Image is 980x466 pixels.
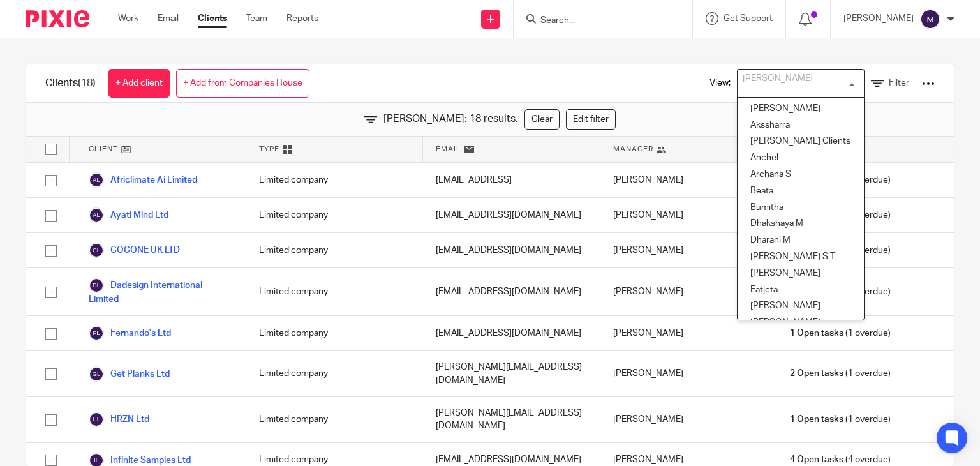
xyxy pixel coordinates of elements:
[600,163,777,197] div: [PERSON_NAME]
[286,12,318,25] a: Reports
[383,112,518,126] span: [PERSON_NAME]: 18 results.
[89,278,104,293] img: svg%3E
[738,167,864,183] li: Archana S
[738,315,864,331] li: [PERSON_NAME]
[436,144,461,154] span: Email
[423,198,600,232] div: [EMAIL_ADDRESS][DOMAIN_NAME]
[246,198,423,232] div: Limited company
[738,150,864,167] li: Anchel
[738,249,864,266] li: [PERSON_NAME] S T
[790,367,843,380] span: 2 Open tasks
[89,243,104,258] img: svg%3E
[566,109,616,130] a: Edit filter
[790,327,843,340] span: 1 Open tasks
[738,117,864,134] li: Akssharra
[89,412,104,427] img: svg%3E
[423,351,600,396] div: [PERSON_NAME][EMAIL_ADDRESS][DOMAIN_NAME]
[89,412,149,427] a: HRZN Ltd
[45,77,96,90] h1: Clients
[920,9,940,29] img: svg%3E
[198,12,227,25] a: Clients
[790,367,891,380] span: (1 overdue)
[89,278,234,306] a: Dadesign International Limited
[600,316,777,350] div: [PERSON_NAME]
[738,298,864,315] li: [PERSON_NAME]
[600,198,777,232] div: [PERSON_NAME]
[246,233,423,267] div: Limited company
[246,12,267,25] a: Team
[423,397,600,442] div: [PERSON_NAME][EMAIL_ADDRESS][DOMAIN_NAME]
[738,232,864,249] li: Dharani M
[613,144,653,154] span: Manager
[738,183,864,200] li: Beata
[738,266,864,282] li: [PERSON_NAME]
[176,69,309,98] a: + Add from Companies House
[246,316,423,350] div: Limited company
[108,69,170,98] a: + Add client
[246,268,423,315] div: Limited company
[89,366,170,382] a: Get Planks Ltd
[89,172,197,188] a: Africlimate Ai Limited
[89,366,104,382] img: svg%3E
[89,326,104,341] img: svg%3E
[790,413,891,426] span: (1 overdue)
[89,172,104,188] img: svg%3E
[158,12,179,25] a: Email
[738,133,864,150] li: [PERSON_NAME] Clients
[246,163,423,197] div: Limited company
[738,282,864,299] li: Fatjeta
[524,109,560,130] a: Clear
[600,233,777,267] div: [PERSON_NAME]
[790,453,891,466] span: (4 overdue)
[790,453,843,466] span: 4 Open tasks
[539,15,654,27] input: Search
[738,200,864,216] li: Bumitha
[246,351,423,396] div: Limited company
[89,326,171,341] a: Fernando's Ltd
[423,316,600,350] div: [EMAIL_ADDRESS][DOMAIN_NAME]
[790,327,891,340] span: (1 overdue)
[89,207,168,223] a: Ayati Mind Ltd
[690,64,935,102] div: View:
[246,397,423,442] div: Limited company
[738,216,864,232] li: Dhakshaya M
[739,72,857,94] input: Search for option
[423,163,600,197] div: [EMAIL_ADDRESS]
[89,207,104,223] img: svg%3E
[600,351,777,396] div: [PERSON_NAME]
[89,144,118,154] span: Client
[737,69,865,98] div: Search for option
[26,10,89,27] img: Pixie
[790,413,843,426] span: 1 Open tasks
[738,101,864,117] li: [PERSON_NAME]
[600,397,777,442] div: [PERSON_NAME]
[39,137,63,162] input: Select all
[423,233,600,267] div: [EMAIL_ADDRESS][DOMAIN_NAME]
[600,268,777,315] div: [PERSON_NAME]
[78,78,96,88] span: (18)
[843,12,914,25] p: [PERSON_NAME]
[89,243,180,258] a: COCONE UK LTD
[724,14,773,23] span: Get Support
[118,12,138,25] a: Work
[423,268,600,315] div: [EMAIL_ADDRESS][DOMAIN_NAME]
[259,144,279,154] span: Type
[889,79,909,87] span: Filter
